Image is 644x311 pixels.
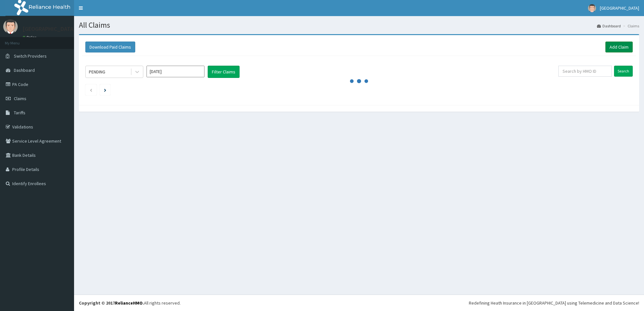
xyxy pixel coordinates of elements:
a: Dashboard [597,23,621,29]
a: Next page [104,87,106,93]
div: PENDING [89,69,105,75]
a: RelianceHMO [115,300,143,306]
button: Download Paid Claims [85,42,135,52]
span: Tariffs [14,110,25,116]
input: Select Month and Year [147,66,204,77]
img: User Image [3,19,18,34]
svg: audio-loading [349,71,369,91]
footer: All rights reserved. [74,295,644,311]
span: Claims [14,96,26,101]
img: User Image [588,4,596,12]
li: Claims [621,23,639,29]
span: Switch Providers [14,53,47,59]
a: Online [23,35,38,40]
strong: Copyright © 2017 . [79,300,144,306]
a: Add Claim [605,42,633,52]
input: Search [614,66,633,77]
p: [GEOGRAPHIC_DATA] [23,26,76,32]
button: Filter Claims [208,66,240,78]
span: [GEOGRAPHIC_DATA] [600,5,639,11]
a: Previous page [90,87,92,93]
input: Search by HMO ID [558,66,612,77]
h1: All Claims [79,21,639,29]
span: Dashboard [14,67,35,73]
div: Redefining Heath Insurance in [GEOGRAPHIC_DATA] using Telemedicine and Data Science! [469,300,639,306]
